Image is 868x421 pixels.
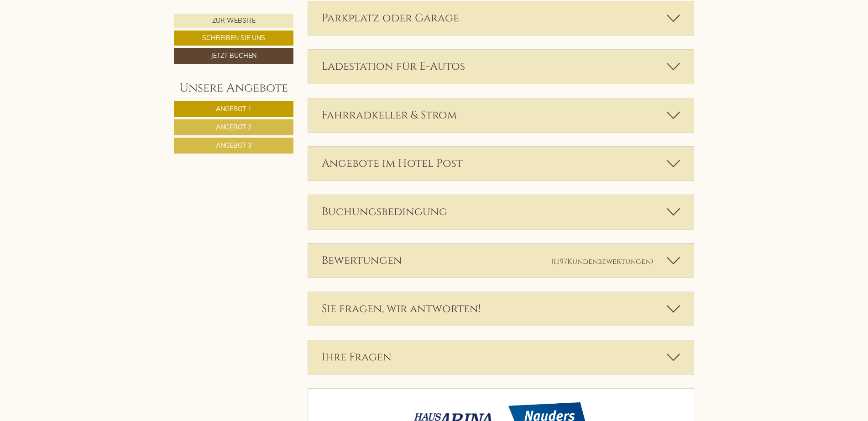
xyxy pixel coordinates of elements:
div: Parkplatz oder Garage [308,1,694,35]
div: Sie fragen, wir antworten! [308,292,694,326]
a: Jetzt buchen [174,48,293,64]
div: Ihre Fragen [308,340,694,374]
div: Buchungsbedingung [308,195,694,229]
div: Bewertungen [308,244,694,277]
a: Zur Website [174,14,293,28]
span: Angebot 1 [216,105,251,113]
div: Fahrradkeller & Strom [308,98,694,132]
small: (1197 ) [551,257,653,267]
div: Ladestation für E-Autos [308,50,694,83]
a: Schreiben Sie uns [174,31,293,46]
span: Angebot 3 [216,141,251,149]
div: Angebote im Hotel Post [308,147,694,180]
div: Unsere Angebote [174,80,293,97]
span: Angebot 2 [216,123,251,131]
span: Kundenbewertungen [567,257,651,267]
